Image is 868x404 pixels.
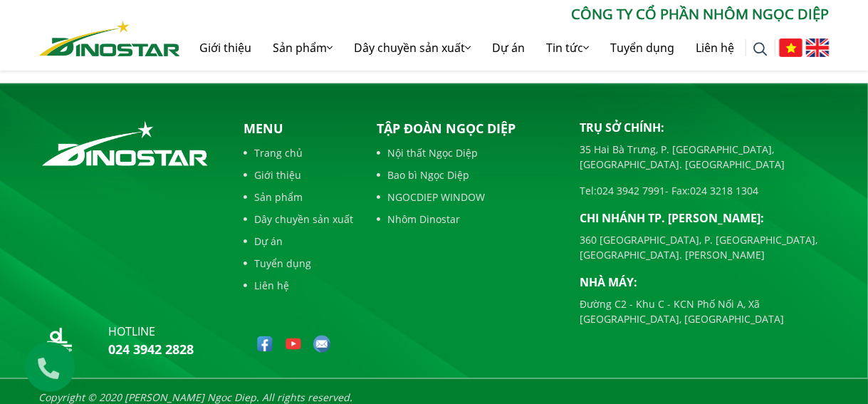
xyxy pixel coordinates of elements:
p: Menu [244,119,354,138]
a: NGOCDIEP WINDOW [377,190,559,204]
a: Dây chuyền sản xuất [344,25,482,71]
p: 35 Hai Bà Trưng, P. [GEOGRAPHIC_DATA], [GEOGRAPHIC_DATA]. [GEOGRAPHIC_DATA] [580,142,830,172]
i: Copyright © 2020 [PERSON_NAME] Ngoc Diep. All rights reserved. [39,390,353,404]
p: hotline [109,323,194,340]
p: Nhà máy: [580,274,830,291]
a: 024 3942 2828 [109,341,194,358]
img: logo_nd_footer [39,323,75,358]
a: 024 3218 1304 [691,184,759,197]
a: 024 3942 7991 [597,184,666,197]
img: English [806,38,830,57]
a: Giới thiệu [244,167,354,182]
a: Dây chuyền sản xuất [244,212,354,227]
a: Dự án [482,25,536,71]
p: CÔNG TY CỔ PHẦN NHÔM NGỌC DIỆP [180,4,830,25]
a: Sản phẩm [244,190,354,204]
a: Tuyển dụng [600,25,686,71]
img: Tiếng Việt [779,38,802,57]
p: Tập đoàn Ngọc Diệp [377,119,559,138]
a: Bao bì Ngọc Diệp [377,167,559,182]
a: Liên hệ [686,25,746,71]
p: 360 [GEOGRAPHIC_DATA], P. [GEOGRAPHIC_DATA], [GEOGRAPHIC_DATA]. [PERSON_NAME] [580,232,830,262]
a: Nhôm Dinostar [39,18,180,56]
a: Giới thiệu [189,25,263,71]
p: Trụ sở chính: [580,119,830,136]
a: Nội thất Ngọc Diệp [377,145,559,160]
a: Sản phẩm [263,25,344,71]
a: Tin tức [536,25,600,71]
img: logo_footer [39,119,211,169]
p: Tel: - Fax: [580,183,830,198]
img: Nhôm Dinostar [39,21,180,56]
a: Trang chủ [244,145,354,160]
a: Dự án [244,234,354,249]
a: Tuyển dụng [244,256,354,271]
a: Liên hệ [244,278,354,293]
p: Chi nhánh TP. [PERSON_NAME]: [580,209,830,227]
a: Nhôm Dinostar [377,212,559,227]
img: search [753,42,768,56]
p: Đường C2 - Khu C - KCN Phố Nối A, Xã [GEOGRAPHIC_DATA], [GEOGRAPHIC_DATA] [580,296,830,326]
